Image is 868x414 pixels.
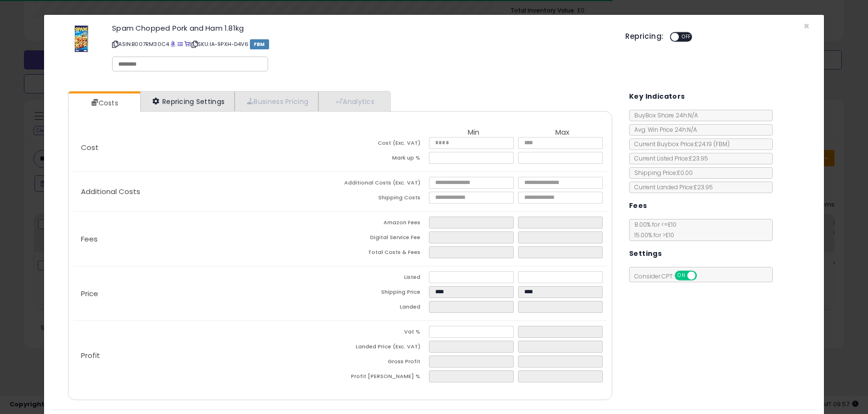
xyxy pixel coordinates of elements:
td: Mark up % [340,152,429,167]
span: Current Listed Price: £23.95 [630,154,708,162]
td: Digital Service Fee [340,231,429,246]
span: Current Buybox Price: [630,140,730,148]
td: Total Costs & Fees [340,246,429,261]
th: Min [429,128,518,137]
span: Current Landed Price: £23.95 [630,183,713,191]
a: Your listing only [184,40,190,48]
a: Costs [68,93,139,113]
a: All offer listings [178,40,183,48]
td: Additional Costs (Exc. VAT) [340,177,429,192]
p: Cost [73,144,340,151]
img: 41WOf-RvhFL._SL60_.jpg [67,24,96,53]
td: Landed Price (Exc. VAT) [340,341,429,356]
td: Gross Profit [340,356,429,370]
a: BuyBox page [170,40,176,48]
td: Shipping Price [340,286,429,301]
span: Shipping Price: £0.00 [630,169,693,177]
td: Profit [PERSON_NAME] % [340,370,429,385]
span: OFF [695,272,710,280]
h5: Repricing: [625,33,664,40]
h5: Settings [629,248,662,260]
td: Listed [340,271,429,286]
span: 8.00 % for <= £10 [630,220,676,239]
td: Shipping Costs [340,192,429,207]
p: Price [73,290,340,298]
td: Amazon Fees [340,217,429,231]
a: Analytics [318,92,389,111]
td: Vat % [340,326,429,341]
span: £24.19 [695,140,730,148]
td: Landed [340,301,429,316]
span: Consider CPT: [630,272,710,280]
p: Profit [73,352,340,359]
span: × [803,19,810,33]
span: ( FBM ) [713,140,730,148]
h5: Key Indicators [629,91,685,103]
th: Max [518,128,607,137]
span: 15.00 % for > £10 [630,231,674,239]
span: FBM [250,39,269,49]
span: Avg. Win Price 24h: N/A [630,126,697,134]
a: Repricing Settings [140,92,235,111]
a: Business Pricing [235,92,318,111]
p: Additional Costs [73,188,340,195]
p: Fees [73,235,340,243]
h5: Fees [629,200,647,212]
h3: Spam Chopped Pork and Ham 1.81kg [112,24,611,32]
span: BuyBox Share 24h: N/A [630,111,698,119]
span: OFF [679,33,694,41]
p: ASIN: B007RM30C4 | SKU: IA-9PXH-D4V6 [112,36,611,52]
td: Cost (Exc. VAT) [340,137,429,152]
span: ON [676,272,688,280]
